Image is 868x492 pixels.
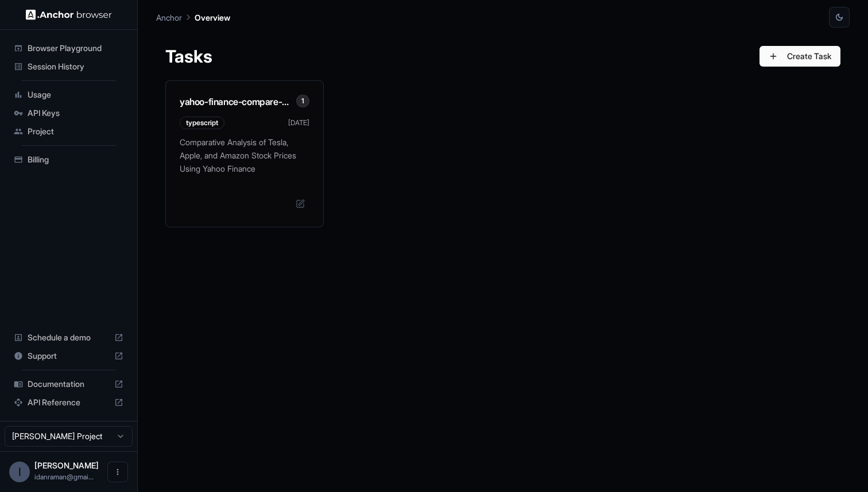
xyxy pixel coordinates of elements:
img: Anchor Logo [26,9,112,20]
div: Session History [9,57,128,76]
nav: breadcrumb [156,11,230,24]
span: Billing [28,154,123,165]
p: Anchor [156,11,182,24]
span: API Keys [28,107,123,119]
p: Overview [195,11,230,24]
button: Create Task [759,46,840,67]
span: [DATE] [288,118,309,127]
span: Session History [28,61,123,72]
span: Support [28,350,110,362]
span: Idan Raman [34,460,99,470]
h1: Tasks [165,46,212,67]
div: Project [9,122,128,141]
span: API Reference [28,397,110,408]
span: idanraman@gmail.com [34,472,94,481]
div: 1 [296,95,309,107]
p: Comparative Analysis of Tesla, Apple, and Amazon Stock Prices Using Yahoo Finance [180,136,309,175]
div: Support [9,347,128,365]
div: API Keys [9,104,128,122]
span: Schedule a demo [28,332,110,343]
button: Open menu [107,462,128,482]
span: Usage [28,89,123,100]
div: Browser Playground [9,39,128,57]
div: Usage [9,86,128,104]
span: Documentation [28,378,110,390]
div: Billing [9,150,128,169]
div: Documentation [9,375,128,393]
div: Schedule a demo [9,328,128,347]
span: Browser Playground [28,42,123,54]
div: typescript [180,117,224,129]
div: I [9,462,30,482]
h3: yahoo-finance-compare-tsla-aapl-amzn-anchors [180,95,296,109]
span: Project [28,126,123,137]
div: API Reference [9,393,128,412]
